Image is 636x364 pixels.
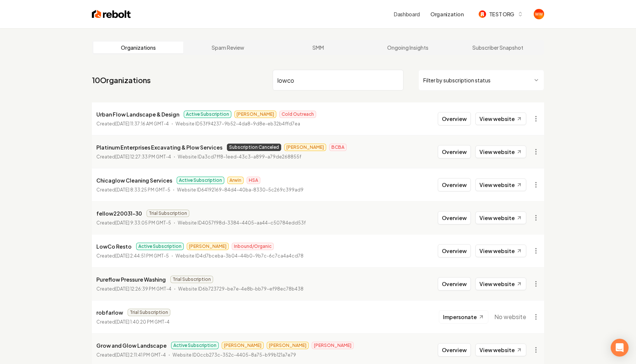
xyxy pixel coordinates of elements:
[96,120,169,128] p: Created
[439,310,488,324] button: Impersonate
[93,42,183,53] a: Organizations
[394,10,420,18] a: Dashboard
[96,318,170,326] p: Created
[115,286,171,292] time: [DATE] 12:26:39 PM GMT-4
[438,277,471,291] button: Overview
[312,342,354,349] span: [PERSON_NAME]
[96,341,167,350] p: Grow and Glow Landscape
[176,120,300,128] p: Website ID 53f94237-9b52-4da8-9d8e-eb32b4ffd7ea
[534,9,544,19] img: Will Wallace
[115,187,170,193] time: [DATE] 8:33:25 PM GMT-5
[273,70,404,91] input: Search by name or ID
[96,153,171,161] p: Created
[96,285,171,293] p: Created
[475,178,526,191] a: View website
[115,352,166,358] time: [DATE] 2:11:41 PM GMT-4
[177,186,303,194] p: Website ID 64192169-84d4-40ba-8330-5c269c399ad9
[475,211,526,224] a: View website
[475,278,526,290] a: View website
[187,243,229,250] span: [PERSON_NAME]
[178,285,303,293] p: Website ID 6b723729-be7e-4e8b-bb79-ef98ec78b438
[178,219,306,227] p: Website ID 4057f98d-3384-4405-aa44-c50784edd53f
[475,145,526,158] a: View website
[438,211,471,224] button: Overview
[534,9,544,19] button: Open user button
[96,219,171,227] p: Created
[115,319,170,325] time: [DATE] 1:40:20 PM GMT-4
[170,276,213,283] span: Trial Subscription
[267,342,309,349] span: [PERSON_NAME]
[128,309,170,316] span: Trial Subscription
[438,112,471,125] button: Overview
[96,308,123,317] p: robfarlow
[96,186,170,194] p: Created
[438,178,471,191] button: Overview
[177,177,224,184] span: Active Subscription
[494,312,526,321] span: No website
[115,121,169,127] time: [DATE] 11:37:16 AM GMT-4
[96,351,166,359] p: Created
[183,42,273,53] a: Spam Review
[438,244,471,258] button: Overview
[247,177,260,184] span: HSA
[92,9,131,19] img: Rebolt Logo
[96,242,132,251] p: LowCo Resto
[227,144,281,151] span: Subscription Canceled
[96,209,142,218] p: fellow220031-30
[96,110,179,119] p: Urban Flow Landscape & Design
[284,144,326,151] span: [PERSON_NAME]
[115,154,171,160] time: [DATE] 12:27:33 PM GMT-4
[147,210,189,217] span: Trial Subscription
[273,42,363,53] a: SMM
[453,42,543,53] a: Subscriber Snapshot
[329,144,347,151] span: BCBA
[173,351,296,359] p: Website ID 0ccb273c-352c-4405-8a75-b99b121a7e79
[222,342,264,349] span: [PERSON_NAME]
[96,252,169,260] p: Created
[279,111,316,118] span: Cold Outreach
[438,343,471,357] button: Overview
[363,42,453,53] a: Ongoing Insights
[489,10,514,18] span: TEST ORG
[232,243,274,250] span: Inbound/Organic
[96,143,222,152] p: Platinum Enterprises Excavating & Plow Services
[184,111,231,118] span: Active Subscription
[178,153,301,161] p: Website ID a3cd7ff8-1eed-43c3-a899-a79de268855f
[171,342,219,349] span: Active Subscription
[115,220,171,226] time: [DATE] 9:33:05 PM GMT-5
[475,344,526,356] a: View website
[479,10,486,18] img: TEST ORG
[227,177,244,184] span: Arwin
[96,275,166,284] p: Pureflow Pressure Washing
[176,252,303,260] p: Website ID 4d7bceba-3b04-44b0-9b7c-6c7ca4a4cd78
[234,111,276,118] span: [PERSON_NAME]
[426,7,468,21] button: Organization
[611,339,629,357] div: Open Intercom Messenger
[92,75,151,85] a: 10Organizations
[475,112,526,125] a: View website
[443,313,477,321] span: Impersonate
[136,243,184,250] span: Active Subscription
[115,253,169,259] time: [DATE] 2:44:51 PM GMT-5
[475,245,526,257] a: View website
[96,176,172,185] p: Chicaglow Cleaning Services
[438,145,471,158] button: Overview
